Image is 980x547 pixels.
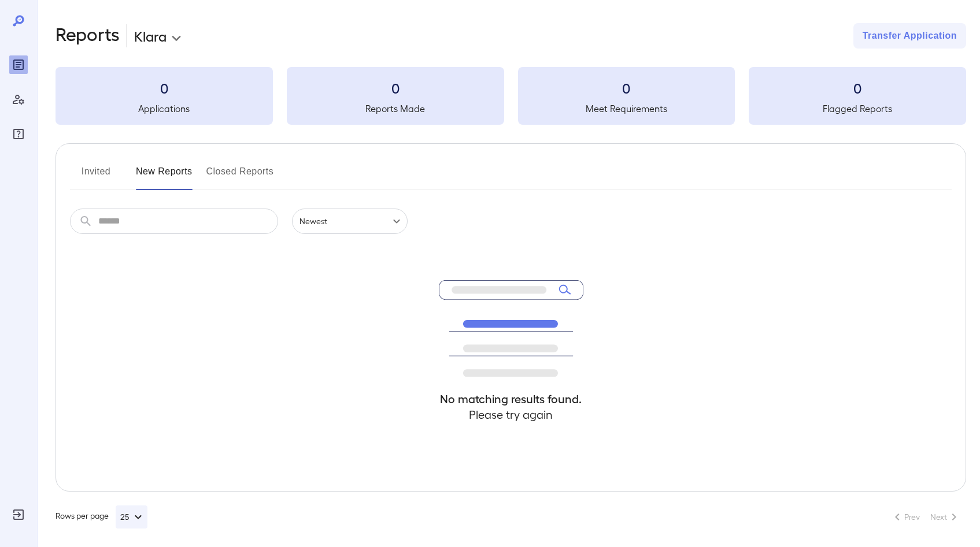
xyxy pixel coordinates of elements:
div: Manage Users [9,90,28,109]
div: Log Out [9,505,28,524]
h5: Flagged Reports [749,102,966,116]
h3: 0 [56,79,273,97]
p: Klara [134,27,167,45]
summary: 0Applications0Reports Made0Meet Requirements0Flagged Reports [56,67,966,125]
nav: pagination navigation [885,508,966,526]
h4: Please try again [439,407,583,422]
h4: No matching results found. [439,391,583,407]
h2: Reports [56,23,120,49]
button: Transfer Application [853,23,966,49]
button: Invited [70,162,122,190]
h5: Meet Requirements [518,102,735,116]
h5: Reports Made [287,102,504,116]
h3: 0 [518,79,735,97]
button: Closed Reports [206,162,274,190]
button: New Reports [136,162,193,190]
h3: 0 [749,79,966,97]
div: FAQ [9,125,28,143]
div: Rows per page [56,505,147,529]
h3: 0 [287,79,504,97]
div: Newest [292,209,408,234]
button: 25 [116,505,147,529]
div: Reports [9,55,28,74]
h5: Applications [56,102,273,116]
